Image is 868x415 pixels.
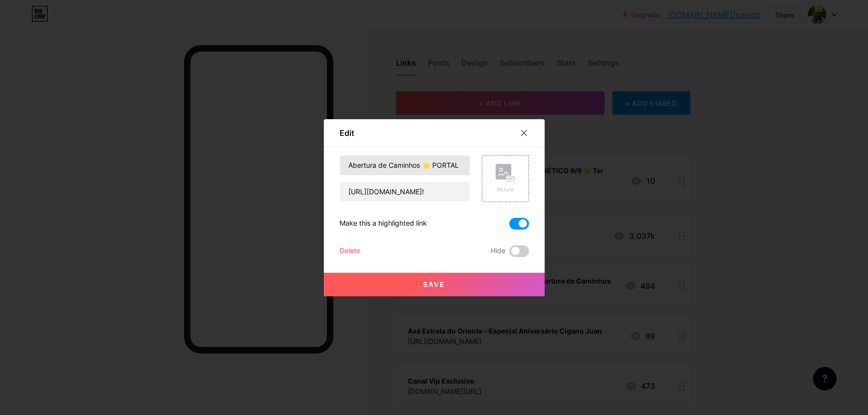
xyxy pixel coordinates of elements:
button: Save [324,273,545,296]
div: Delete [340,245,360,257]
input: Title [340,156,470,175]
div: Make this a highlighted link [340,218,427,230]
div: Picture [496,186,515,193]
span: Hide [491,245,505,257]
input: URL [340,182,470,202]
span: Save [423,280,445,288]
div: Edit [340,127,354,139]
